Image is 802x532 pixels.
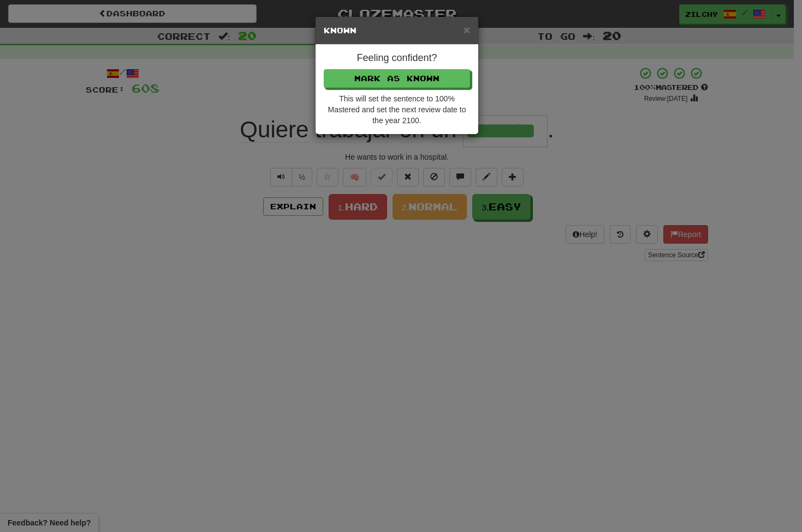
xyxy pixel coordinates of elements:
h5: Known [324,25,470,36]
div: This will set the sentence to 100% Mastered and set the next review date to the year 2100. [324,93,470,126]
button: Mark as Known [324,69,470,88]
button: Close [464,24,470,35]
span: × [464,23,470,36]
h4: Feeling confident? [324,53,470,64]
